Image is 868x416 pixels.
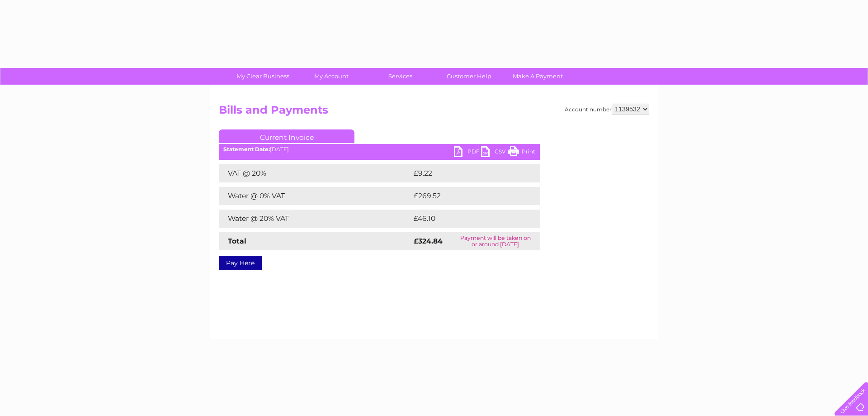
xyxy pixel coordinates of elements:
[451,232,540,250] td: Payment will be taken on or around [DATE]
[219,129,354,143] a: Current Invoice
[219,187,411,205] td: Water @ 0% VAT
[565,104,649,115] div: Account number
[219,256,262,270] a: Pay Here
[508,146,535,159] a: Print
[454,146,481,159] a: PDF
[219,146,540,153] div: [DATE]
[411,164,519,182] td: £9.22
[219,210,411,228] td: Water @ 20% VAT
[432,68,506,85] a: Customer Help
[223,146,270,153] b: Statement Date:
[294,68,369,85] a: My Account
[411,210,521,228] td: £46.10
[363,68,438,85] a: Services
[219,164,411,182] td: VAT @ 20%
[414,237,443,245] strong: £324.84
[500,68,575,85] a: Make A Payment
[481,146,508,159] a: CSV
[411,187,524,205] td: £269.52
[228,237,246,245] strong: Total
[219,104,649,121] h2: Bills and Payments
[226,68,300,85] a: My Clear Business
